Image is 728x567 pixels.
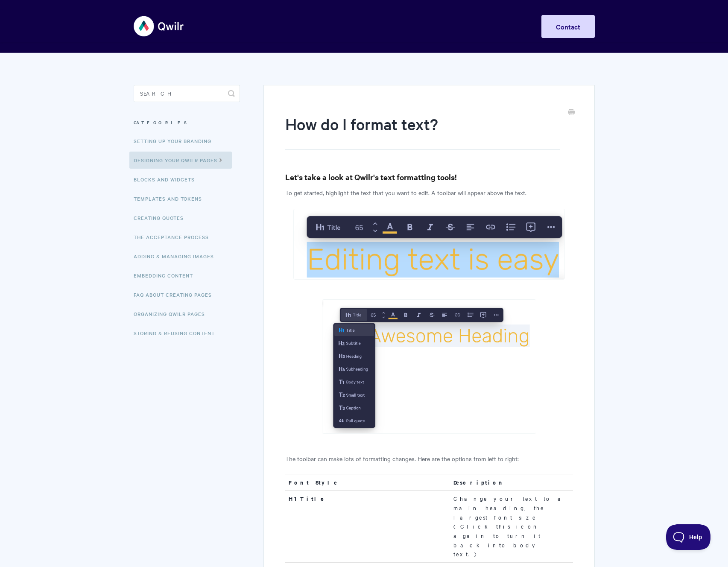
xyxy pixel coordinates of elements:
a: Blocks and Widgets [134,171,201,188]
a: Storing & Reusing Content [134,324,221,342]
a: The Acceptance Process [134,228,215,246]
a: Creating Quotes [134,209,190,226]
h1: How do I format text? [285,113,560,150]
a: Setting up your Branding [134,132,218,149]
a: FAQ About Creating Pages [134,286,218,303]
strong: Font Style [289,478,338,486]
a: Adding & Managing Images [134,248,220,265]
h3: Categories [134,115,240,130]
p: To get started, highlight the text that you want to edit. A toolbar will appear above the text. [285,187,573,198]
td: Change your text to a main heading, the largest font size (Click this icon again to turn it back ... [450,491,573,563]
strong: Description [453,478,505,486]
a: Contact [541,15,595,38]
a: Print this Article [568,108,575,117]
a: Templates and Tokens [134,190,208,207]
h3: Let's take a look at Qwilr's text formatting tools! [285,171,573,183]
img: file-V6bKnOzqcn.png [293,209,565,280]
img: Qwilr Help Center [134,10,184,42]
input: Search [134,85,240,102]
iframe: Toggle Customer Support [666,524,711,550]
a: Embedding Content [134,267,199,284]
a: Organizing Qwilr Pages [134,305,211,322]
p: The toolbar can make lots of formatting changes. Here are the options from left to right: [285,453,573,464]
strong: H1 Title [289,494,325,503]
a: Designing Your Qwilr Pages [129,152,232,169]
img: file-y0fpg0VEY7.png [322,299,536,433]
